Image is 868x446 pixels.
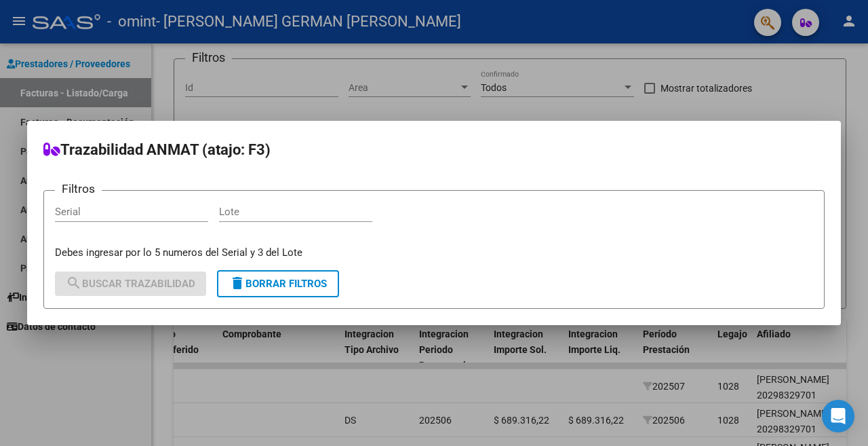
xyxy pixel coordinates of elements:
[55,245,813,261] p: Debes ingresar por lo 5 numeros del Serial y 3 del Lote
[43,137,825,163] h2: Trazabilidad ANMAT (atajo: F3)
[66,275,82,291] mat-icon: search
[66,278,195,290] span: Buscar Trazabilidad
[217,270,339,297] button: Borrar Filtros
[229,275,245,291] mat-icon: delete
[55,272,206,296] button: Buscar Trazabilidad
[55,180,102,198] h3: Filtros
[822,400,854,432] div: Open Intercom Messenger
[229,278,327,290] span: Borrar Filtros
